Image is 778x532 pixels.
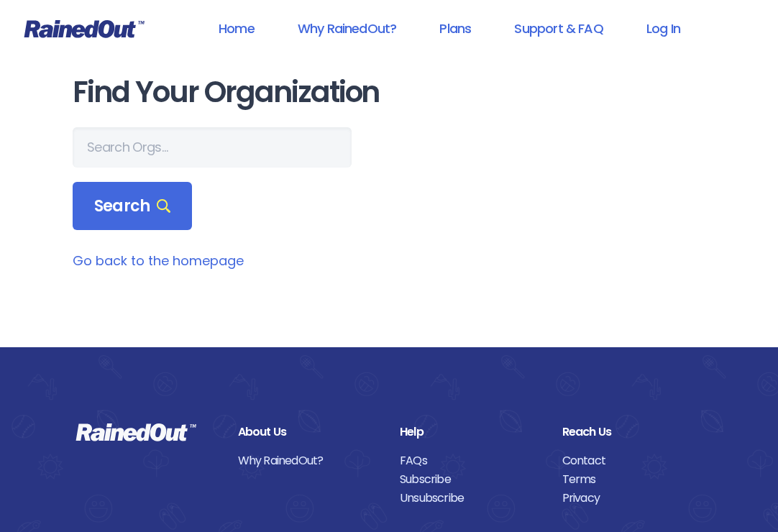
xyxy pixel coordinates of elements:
a: Why RainedOut? [279,12,416,45]
div: Search [73,182,192,231]
a: FAQs [400,451,541,470]
div: About Us [238,423,379,441]
a: Privacy [562,489,703,508]
a: Terms [562,470,703,489]
a: Plans [421,12,490,45]
a: Support & FAQ [495,12,621,45]
a: Log In [628,12,699,45]
a: Go back to the homepage [73,252,244,270]
span: Search [94,196,170,216]
div: Reach Us [562,423,703,441]
a: Unsubscribe [400,489,541,508]
input: Search Orgs… [73,127,352,168]
h1: Find Your Organization [73,76,705,109]
a: Subscribe [400,470,541,489]
a: Home [200,12,273,45]
a: Contact [562,451,703,470]
div: Help [400,423,541,441]
a: Why RainedOut? [238,451,379,470]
